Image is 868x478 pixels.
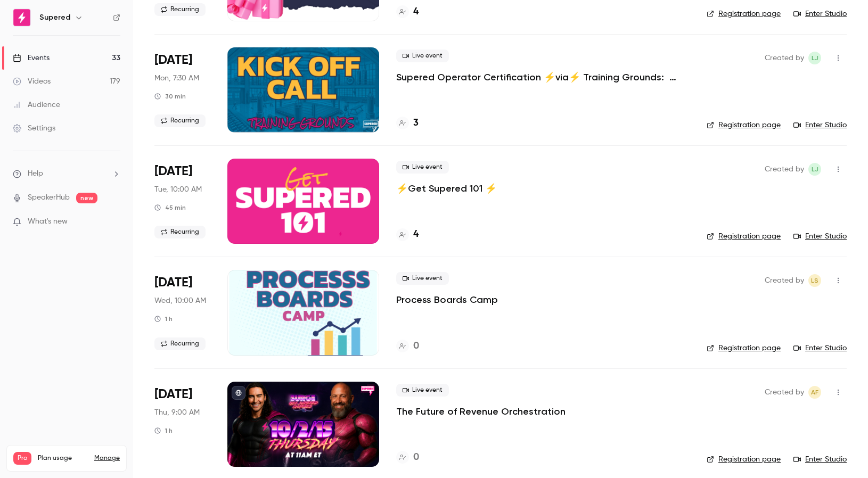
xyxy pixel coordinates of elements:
[154,382,210,467] div: Oct 2 Thu, 11:00 AM (America/New York)
[396,5,419,19] a: 4
[396,182,497,195] a: ⚡️Get Supered 101 ⚡️
[154,386,192,403] span: [DATE]
[94,454,120,463] a: Manage
[811,274,818,287] span: LS
[154,226,206,238] span: Recurring
[413,339,419,353] h4: 0
[808,163,821,176] span: Lindsay John
[707,231,781,242] a: Registration page
[811,386,818,399] span: AF
[154,47,210,133] div: Sep 29 Mon, 9:30 AM (America/New York)
[396,272,449,285] span: Live event
[396,71,690,84] a: Supered Operator Certification ⚡️via⚡️ Training Grounds: Kickoff Call
[808,274,821,287] span: Lindsey Smith
[396,50,449,62] span: Live event
[396,450,419,465] a: 0
[13,76,51,87] div: Videos
[707,120,781,130] a: Registration page
[13,53,50,63] div: Events
[413,116,419,130] h4: 3
[793,343,847,353] a: Enter Studio
[812,163,818,176] span: LJ
[413,450,419,465] h4: 0
[793,454,847,465] a: Enter Studio
[28,168,43,179] span: Help
[413,5,419,19] h4: 4
[154,426,173,435] div: 1 h
[154,73,199,84] span: Mon, 7:30 AM
[154,184,202,195] span: Tue, 10:00 AM
[13,123,55,134] div: Settings
[39,12,70,23] h6: Supered
[154,114,206,127] span: Recurring
[707,343,781,353] a: Registration page
[154,295,206,306] span: Wed, 10:00 AM
[154,274,192,291] span: [DATE]
[765,386,804,399] span: Created by
[396,405,566,418] a: The Future of Revenue Orchestration
[28,216,68,227] span: What's new
[154,407,200,418] span: Thu, 9:00 AM
[154,163,192,180] span: [DATE]
[76,193,97,203] span: new
[793,120,847,130] a: Enter Studio
[154,203,186,212] div: 45 min
[765,52,804,64] span: Created by
[707,9,781,19] a: Registration page
[396,384,449,397] span: Live event
[812,52,818,64] span: LJ
[154,3,206,16] span: Recurring
[396,116,419,130] a: 3
[707,454,781,465] a: Registration page
[396,227,419,242] a: 4
[396,293,498,306] a: Process Boards Camp
[38,454,88,463] span: Plan usage
[154,159,210,244] div: Sep 30 Tue, 12:00 PM (America/New York)
[28,192,70,203] a: SpeakerHub
[13,452,31,465] span: Pro
[13,100,60,110] div: Audience
[396,339,419,353] a: 0
[108,217,120,227] iframe: Noticeable Trigger
[154,270,210,355] div: Oct 1 Wed, 10:00 AM (America/Denver)
[413,227,419,242] h4: 4
[808,386,821,399] span: Ashley Freter
[154,92,186,101] div: 30 min
[793,9,847,19] a: Enter Studio
[808,52,821,64] span: Lindsay John
[154,315,173,323] div: 1 h
[154,337,206,350] span: Recurring
[13,9,30,26] img: Supered
[793,231,847,242] a: Enter Studio
[765,274,804,287] span: Created by
[154,52,192,69] span: [DATE]
[765,163,804,176] span: Created by
[13,168,120,179] li: help-dropdown-opener
[396,161,449,174] span: Live event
